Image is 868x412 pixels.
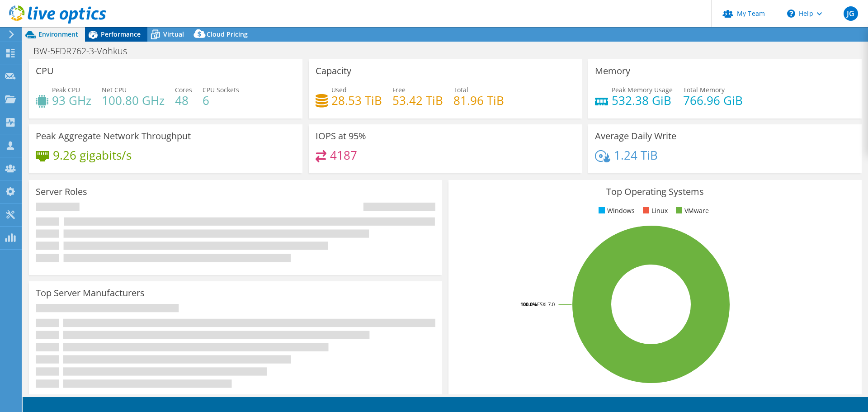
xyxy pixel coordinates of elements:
li: VMware [674,206,709,216]
h4: 1.24 TiB [614,150,658,160]
h4: 6 [203,95,239,105]
span: Free [392,85,406,94]
h4: 81.96 TiB [453,95,504,105]
h4: 766.96 GiB [683,95,743,105]
span: Peak Memory Usage [612,85,673,94]
tspan: 100.0% [520,301,537,308]
li: Windows [596,206,635,216]
span: Used [331,85,347,94]
span: Peak CPU [52,85,80,94]
span: Performance [101,30,141,38]
h3: Memory [595,66,630,76]
h4: 28.53 TiB [331,95,382,105]
h3: Peak Aggregate Network Throughput [36,131,191,141]
span: Virtual [163,30,184,38]
h3: Server Roles [36,187,87,197]
tspan: ESXi 7.0 [537,301,555,308]
h3: CPU [36,66,54,76]
svg: \n [787,9,795,18]
h3: Average Daily Write [595,131,676,141]
h4: 100.80 GHz [102,95,165,105]
h4: 9.26 gigabits/s [53,150,132,160]
span: Total Memory [683,85,725,94]
h4: 4187 [330,150,357,160]
h3: Capacity [316,66,351,76]
span: Total [453,85,468,94]
h3: Top Server Manufacturers [36,288,145,298]
h1: BW-5FDR762-3-Vohkus [29,46,141,56]
h3: Top Operating Systems [455,187,855,197]
span: Environment [38,30,78,38]
h4: 93 GHz [52,95,91,105]
h3: IOPS at 95% [316,131,366,141]
span: Net CPU [102,85,127,94]
h4: 532.38 GiB [612,95,673,105]
span: Cores [175,85,192,94]
span: JG [844,6,858,21]
li: Linux [641,206,668,216]
span: CPU Sockets [203,85,239,94]
h4: 48 [175,95,192,105]
span: Cloud Pricing [207,30,248,38]
h4: 53.42 TiB [392,95,443,105]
